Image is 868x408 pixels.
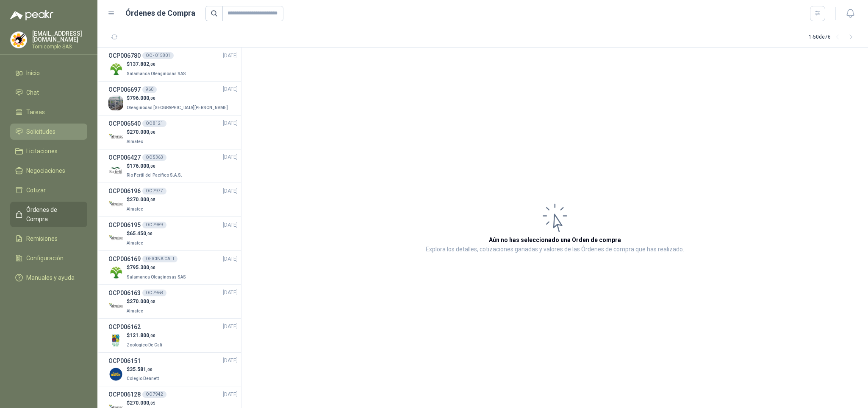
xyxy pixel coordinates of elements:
h3: OCP006151 [108,356,141,366]
span: ,00 [149,265,155,270]
h3: OCP006780 [108,51,141,60]
a: OCP006196OC 7977[DATE] Company Logo$270.000,05Almatec [108,186,238,213]
div: 1 - 50 de 76 [809,31,858,44]
h3: OCP006196 [108,186,141,196]
a: OCP006195OC 7989[DATE] Company Logo$65.450,00Almatec [108,220,238,247]
span: Cotizar [26,186,46,195]
a: Solicitudes [10,124,87,140]
span: 176.000 [130,163,155,169]
span: 270.000 [130,197,155,203]
span: ,05 [149,299,155,304]
p: Explora los detalles, cotizaciones ganadas y valores de las Órdenes de compra que has realizado. [426,245,684,255]
a: Chat [10,84,87,101]
span: 796.000 [130,95,155,101]
span: [DATE] [223,391,238,399]
img: Company Logo [108,231,123,246]
a: Negociaciones [10,163,87,179]
div: OC 8121 [142,120,166,127]
span: [DATE] [223,221,238,229]
span: 137.802 [130,61,155,67]
a: OCP006540OC 8121[DATE] Company Logo$270.000,00Almatec [108,119,238,146]
a: OCP006151[DATE] Company Logo$35.581,00Colegio Bennett [108,356,238,383]
span: [DATE] [223,289,238,297]
a: Configuración [10,250,87,266]
img: Company Logo [11,32,27,48]
p: [EMAIL_ADDRESS][DOMAIN_NAME] [32,31,87,42]
span: ,00 [149,164,155,169]
span: Solicitudes [26,127,55,136]
a: OCP006163OC 7968[DATE] Company Logo$270.000,05Almatec [108,288,238,315]
span: 270.000 [130,400,155,406]
img: Company Logo [108,163,123,178]
span: [DATE] [223,323,238,331]
a: Tareas [10,104,87,120]
span: ,00 [149,333,155,338]
p: $ [127,230,153,238]
p: $ [127,298,155,306]
span: [DATE] [223,85,238,93]
span: Negociaciones [26,166,65,175]
div: OC 7942 [142,391,166,398]
a: Remisiones [10,231,87,247]
img: Logo peakr [10,10,53,20]
span: Oleaginosas [GEOGRAPHIC_DATA][PERSON_NAME] [127,105,228,110]
span: Almatec [127,207,143,211]
span: [DATE] [223,119,238,127]
span: Remisiones [26,234,58,243]
div: OC 7968 [142,290,166,296]
span: 270.000 [130,298,155,304]
span: Chat [26,88,39,97]
h3: OCP006128 [108,390,141,399]
img: Company Logo [108,129,123,144]
span: ,00 [149,130,155,135]
p: $ [127,162,184,170]
p: $ [127,196,155,204]
h3: OCP006163 [108,288,141,298]
span: 35.581 [130,366,153,372]
span: ,00 [149,96,155,101]
span: 270.000 [130,129,155,135]
span: Colegio Bennett [127,376,159,381]
p: $ [127,60,188,68]
h3: OCP006195 [108,220,141,230]
a: Cotizar [10,182,87,198]
span: Zoologico De Cali [127,343,162,347]
span: 121.800 [130,332,155,338]
p: Tornicomple SAS [32,44,87,49]
a: OCP006162[DATE] Company Logo$121.800,00Zoologico De Cali [108,322,238,349]
span: [DATE] [223,357,238,365]
span: [DATE] [223,187,238,195]
span: 65.450 [130,231,153,236]
span: Órdenes de Compra [26,205,79,224]
a: OCP006780OC - 015801[DATE] Company Logo$137.802,00Salamanca Oleaginosas SAS [108,51,238,78]
span: Salamanca Oleaginosas SAS [127,275,186,279]
p: $ [127,94,230,102]
span: Almatec [127,309,143,313]
span: Configuración [26,253,64,263]
p: $ [127,399,155,407]
img: Company Logo [108,96,123,110]
h3: OCP006427 [108,153,141,162]
a: Licitaciones [10,143,87,159]
span: Rio Fertil del Pacífico S.A.S. [127,173,182,177]
div: OC 7977 [142,188,166,194]
h3: Aún no has seleccionado una Orden de compra [489,235,621,245]
span: [DATE] [223,153,238,161]
div: OFICINA CALI [142,256,177,262]
span: Inicio [26,68,40,78]
img: Company Logo [108,333,123,348]
h1: Órdenes de Compra [125,7,195,19]
span: ,00 [146,231,153,236]
h3: OCP006169 [108,254,141,264]
h3: OCP006540 [108,119,141,128]
a: OCP006427OC 5363[DATE] Company Logo$176.000,00Rio Fertil del Pacífico S.A.S. [108,153,238,180]
span: Salamanca Oleaginosas SAS [127,71,186,76]
p: $ [127,264,188,272]
img: Company Logo [108,62,123,76]
img: Company Logo [108,197,123,212]
div: 960 [142,86,157,93]
img: Company Logo [108,367,123,382]
span: ,00 [149,62,155,67]
span: Manuales y ayuda [26,273,75,282]
span: Tareas [26,107,45,117]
